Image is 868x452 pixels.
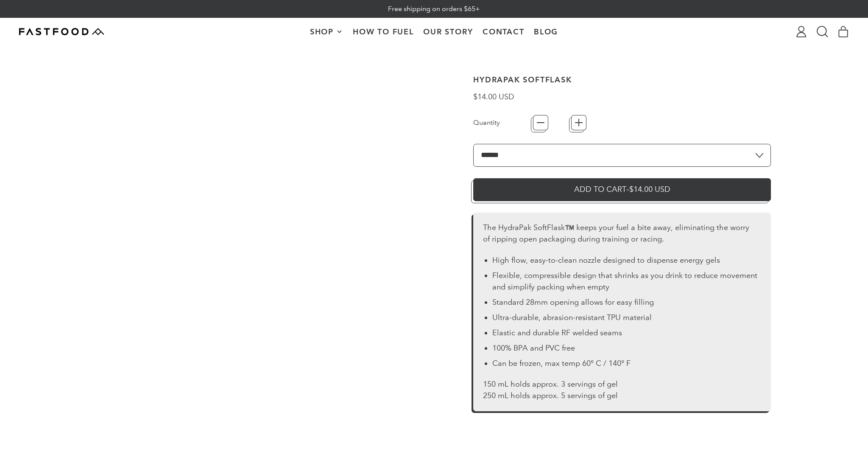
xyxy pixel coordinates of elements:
a: Our Story [419,18,478,45]
a: How To Fuel [348,18,419,45]
button: Shop [305,18,348,45]
li: Flexible, compressible design that shrinks as you drink to reduce movement and simplify packing w... [492,270,762,293]
a: Blog [529,18,563,45]
span: Shop [310,28,336,36]
p: 150 mL holds approx. 3 servings of gel 250 mL holds approx. 5 servings of gel [483,379,762,401]
button: + [571,115,586,130]
li: 100% BPA and PVC free [492,343,762,354]
li: Elastic and durable RF welded seams [492,327,762,339]
label: Quantity [473,118,533,128]
span: $14.00 USD [473,92,514,101]
li: High flow, easy-to-clean nozzle designed to dispense energy gels [492,255,762,266]
button: Add to Cart [473,178,771,201]
a: Contact [478,18,529,45]
li: Can be frozen, max temp 60° C / 140° F [492,358,762,369]
button: − [533,115,548,130]
p: The HydraPak SoftFlask™️ keeps your fuel a bite away, eliminating the worry of ripping open packa... [483,222,762,245]
img: Fastfood [19,28,104,35]
li: Standard 28mm opening allows for easy filling [492,297,762,308]
h1: HydraPak SoftFlask [473,76,771,84]
li: Ultra-durable, abrasion-resistant TPU material [492,312,762,323]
